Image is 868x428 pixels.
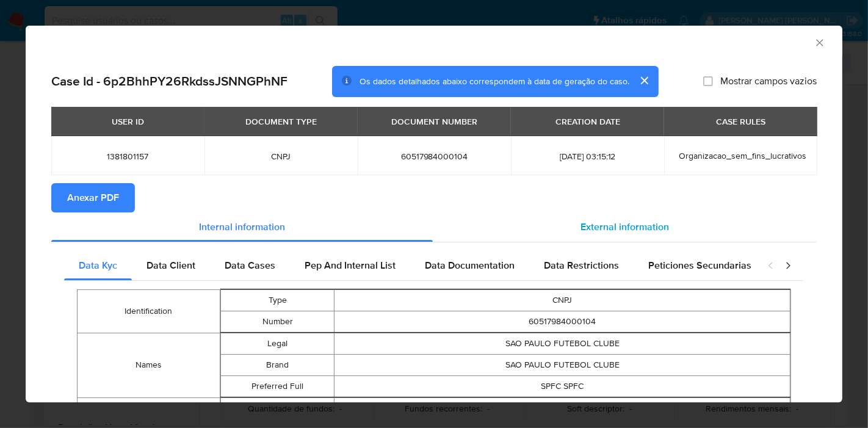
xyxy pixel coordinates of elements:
h2: Case Id - 6p2BhhPY26RkdssJSNNGPhNF [51,73,288,89]
td: Legal [220,333,335,354]
span: Data Documentation [425,258,515,272]
span: Mostrar campos vazios [720,75,817,87]
span: Pep And Internal List [305,258,396,272]
div: Detailed info [51,212,817,242]
div: Detailed internal info [64,251,755,280]
span: [DATE] 03:15:12 [526,151,649,162]
div: CASE RULES [709,111,773,132]
td: Names [78,333,220,397]
div: closure-recommendation-modal [26,26,842,402]
td: SAO PAULO FUTEBOL CLUBE [335,333,790,354]
td: Type [220,289,335,311]
span: Internal information [199,220,285,234]
td: 60517984000104 [335,311,790,332]
div: DOCUMENT TYPE [238,111,324,132]
span: CNPJ [219,151,343,162]
button: Fechar a janela [814,37,825,48]
span: Os dados detalhados abaixo correspondem à data de geração do caso. [360,75,629,87]
input: Mostrar campos vazios [703,76,713,86]
span: Organizacao_sem_fins_lucrativos [679,150,806,162]
td: Brand [220,354,335,375]
td: Identification [78,289,220,333]
td: Number [220,311,335,332]
span: 1381801157 [66,151,190,162]
td: 9312300 [335,397,790,419]
span: Data Client [146,258,195,272]
span: Anexar PDF [67,184,119,211]
span: Peticiones Secundarias [648,258,751,272]
td: SPFC SPFC [335,375,790,397]
div: DOCUMENT NUMBER [384,111,485,132]
span: 60517984000104 [372,151,496,162]
button: Anexar PDF [51,183,135,212]
div: CREATION DATE [548,111,627,132]
div: USER ID [104,111,151,132]
td: SAO PAULO FUTEBOL CLUBE [335,354,790,375]
span: Data Cases [225,258,275,272]
td: Code [220,397,335,419]
button: cerrar [629,66,659,95]
span: Data Restrictions [544,258,619,272]
span: External information [580,220,669,234]
td: CNPJ [335,289,790,311]
span: Data Kyc [79,258,117,272]
td: Preferred Full [220,375,335,397]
